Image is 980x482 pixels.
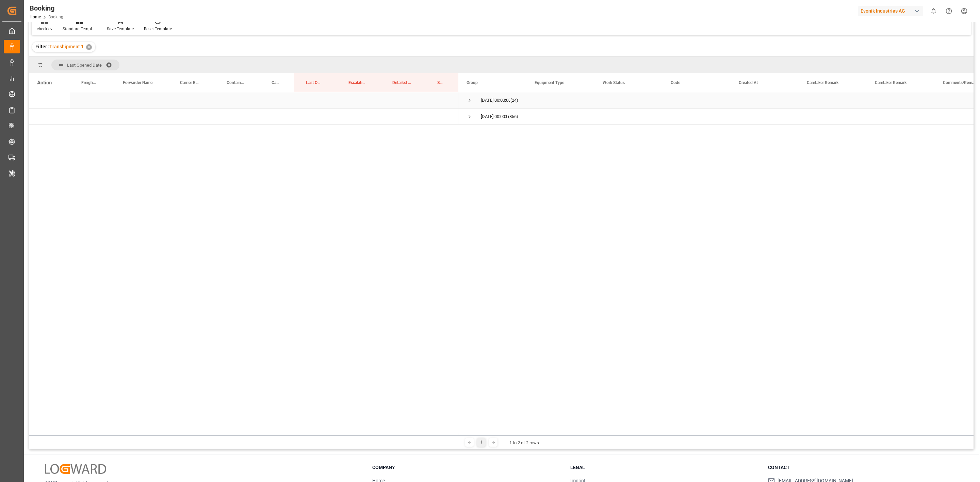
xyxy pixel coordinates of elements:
button: show 0 new notifications [926,3,941,19]
div: Save Template [107,26,134,32]
span: Group [467,80,478,85]
span: Comments/Remarks [943,80,980,85]
div: 1 [477,438,486,447]
div: [DATE] 00:00:00 [481,93,510,108]
div: Press SPACE to select this row. [29,109,458,125]
button: Help Center [941,3,957,19]
button: Evonik Industries AG [858,4,926,17]
div: Evonik Industries AG [858,6,923,16]
div: 1 to 2 of 2 rows [509,439,539,446]
span: (24) [510,93,518,108]
div: ✕ [86,44,92,50]
span: Forwarder Name [123,80,152,85]
div: Press SPACE to select this row. [29,92,458,109]
div: Standard Templates [63,26,97,32]
div: [DATE] 00:00:00 [481,109,507,124]
h3: Company [372,464,562,471]
h3: Legal [570,464,760,471]
div: Action [37,80,52,86]
span: Escalation Status [348,80,366,85]
span: Last Opened Date [67,63,102,68]
span: Container No. [227,80,246,85]
div: Booking [30,3,63,13]
span: Caretaker Remark [807,80,838,85]
span: Sum of Events [437,80,444,85]
span: Filter : [35,44,49,49]
a: Home [30,15,41,19]
span: Freight Forwarder's Reference No. [81,80,97,85]
h3: Contact [768,464,958,471]
img: Logward Logo [45,464,106,474]
span: Created At [739,80,758,85]
div: Reset Template [144,26,172,32]
span: Code [671,80,680,85]
span: Last Opened By [306,80,323,85]
span: Carrier Booking No. [180,80,201,85]
span: Transhipment 1 [49,44,84,49]
div: check ev [37,26,52,32]
span: Detailed Escalation Reason [392,80,411,85]
span: (856) [508,109,518,124]
span: Carrier Short Name [272,80,280,85]
span: Equipment Type [535,80,564,85]
span: Caretaker Remark [875,80,906,85]
span: Work Status [603,80,625,85]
